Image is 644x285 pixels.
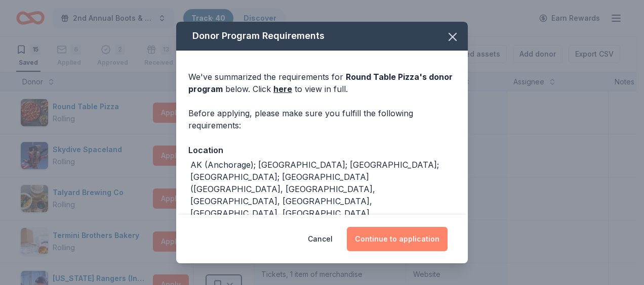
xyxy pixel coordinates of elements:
div: We've summarized the requirements for below. Click to view in full. [188,71,456,95]
div: Location [188,144,456,157]
button: Continue to application [347,227,448,251]
a: here [273,83,292,95]
button: Cancel [308,227,333,251]
div: Before applying, please make sure you fulfill the following requirements: [188,107,456,131]
div: Donor Program Requirements [176,22,468,51]
div: AK (Anchorage); [GEOGRAPHIC_DATA]; [GEOGRAPHIC_DATA]; [GEOGRAPHIC_DATA]; [GEOGRAPHIC_DATA] ([GEOG... [190,159,456,280]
